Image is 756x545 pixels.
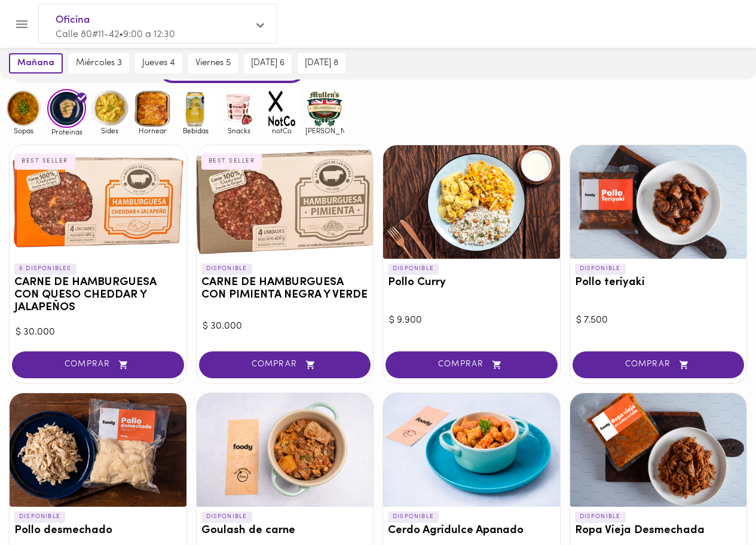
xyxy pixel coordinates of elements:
[14,264,76,274] p: 8 DISPONIBLES
[687,476,744,533] iframe: Messagebird Livechat Widget
[388,277,555,289] h3: Pollo Curry
[262,127,301,134] span: notCo
[573,351,745,378] button: COMPRAR
[201,264,252,274] p: DISPONIBLE
[47,128,86,136] span: Proteinas
[201,154,262,169] div: BEST SELLER
[4,89,43,128] img: Sopas
[385,351,558,378] button: COMPRAR
[305,127,344,134] span: [PERSON_NAME]
[575,264,626,274] p: DISPONIBLE
[135,53,182,74] button: jueves 4
[201,525,369,537] h3: Goulash de carne
[56,13,248,28] span: Oficina
[12,351,184,378] button: COMPRAR
[90,89,129,128] img: Sides
[219,127,258,134] span: Snacks
[14,154,75,169] div: BEST SELLER
[305,89,344,128] img: mullens
[27,360,169,370] span: COMPRAR
[575,512,626,522] p: DISPONIBLE
[298,53,345,74] button: [DATE] 8
[188,53,238,74] button: viernes 5
[199,351,371,378] button: COMPRAR
[133,127,172,134] span: Hornear
[400,360,543,370] span: COMPRAR
[244,53,292,74] button: [DATE] 6
[195,58,231,69] span: viernes 5
[4,127,43,134] span: Sopas
[383,145,560,259] div: Pollo Curry
[570,145,747,259] div: Pollo teriyaki
[10,145,186,259] div: CARNE DE HAMBURGUESA CON QUESO CHEDDAR Y JALAPEÑOS
[9,53,63,74] button: mañana
[262,89,301,128] img: notCo
[214,360,356,370] span: COMPRAR
[14,277,182,314] h3: CARNE DE HAMBURGUESA CON QUESO CHEDDAR Y JALAPEÑOS
[388,512,439,522] p: DISPONIBLE
[197,393,374,507] div: Goulash de carne
[133,89,172,128] img: Hornear
[388,525,555,537] h3: Cerdo Agridulce Apanado
[388,264,439,274] p: DISPONIBLE
[201,512,252,522] p: DISPONIBLE
[305,58,338,69] span: [DATE] 8
[201,277,369,302] h3: CARNE DE HAMBURGUESA CON PIMIENTA NEGRA Y VERDE
[203,320,368,333] div: $ 30.000
[14,512,65,522] p: DISPONIBLE
[16,326,180,339] div: $ 30.000
[575,525,742,537] h3: Ropa Vieja Desmechada
[14,525,182,537] h3: Pollo desmechado
[383,393,560,507] div: Cerdo Agridulce Apanado
[389,314,554,327] div: $ 9.900
[176,89,215,128] img: Bebidas
[575,277,742,289] h3: Pollo teriyaki
[142,58,175,69] span: jueves 4
[570,393,747,507] div: Ropa Vieja Desmechada
[69,53,129,74] button: miércoles 3
[197,145,374,259] div: CARNE DE HAMBURGUESA CON PIMIENTA NEGRA Y VERDE
[576,314,741,327] div: $ 7.500
[17,58,54,69] span: mañana
[176,127,215,134] span: Bebidas
[7,10,36,39] button: Menu
[76,58,122,69] span: miércoles 3
[219,89,258,128] img: Snacks
[10,393,186,507] div: Pollo desmechado
[587,360,730,370] span: COMPRAR
[47,89,86,128] img: Proteinas
[90,127,129,134] span: Sides
[56,30,175,39] span: Calle 80#11-42 • 9:00 a 12:30
[251,58,284,69] span: [DATE] 6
